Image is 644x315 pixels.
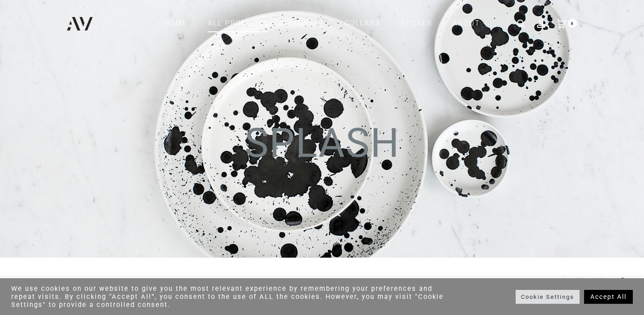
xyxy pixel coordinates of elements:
span: 0 [568,19,577,28]
span: Default sorting [495,276,550,290]
a: Home [164,16,187,31]
a: STORES [401,16,432,31]
div: We use cookies on our website to give you the most relevant experience by remembering your prefer... [11,285,446,309]
a: All Products [18,277,60,284]
a: Accept All [584,290,633,304]
a: All products [208,16,268,31]
span: Default sorting [495,276,550,285]
h1: SPLASH [18,123,626,179]
a: CLASSES [289,16,324,31]
a: 0 [557,19,566,27]
a: Cookie Settings [516,290,580,304]
img: ATELIER VAN DE VEN [67,17,93,30]
a: ABOUT [453,16,480,31]
a: COLLABS [344,16,380,31]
